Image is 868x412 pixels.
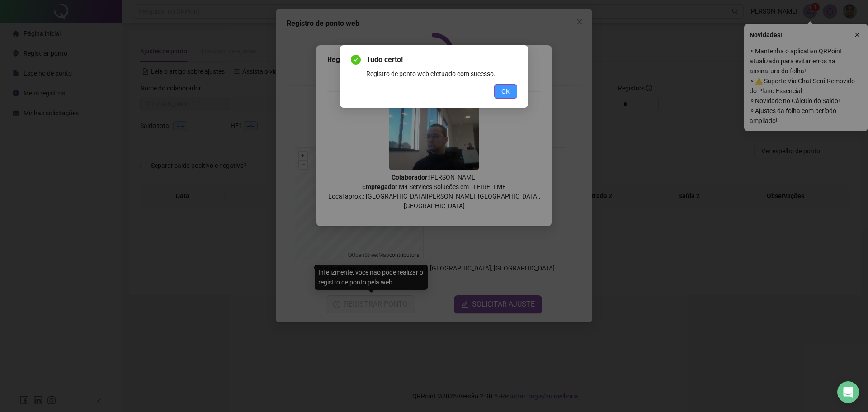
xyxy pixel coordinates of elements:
span: check-circle [351,55,361,65]
span: Tudo certo! [366,54,517,65]
span: OK [501,86,510,96]
button: OK [494,84,517,99]
div: Registro de ponto web efetuado com sucesso. [366,69,517,79]
div: Open Intercom Messenger [837,381,859,403]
